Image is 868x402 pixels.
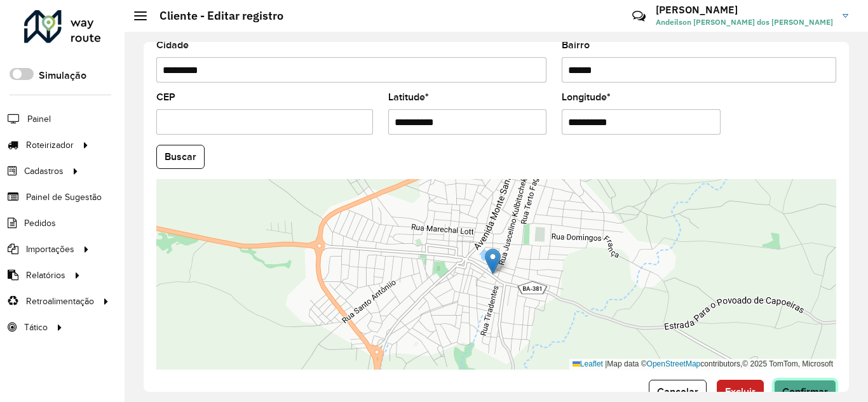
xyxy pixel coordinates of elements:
[562,90,611,105] label: Longitude
[24,321,48,334] span: Tático
[569,359,836,370] div: Map data © contributors,© 2025 TomTom, Microsoft
[24,217,56,230] span: Pedidos
[27,112,51,126] span: Painel
[26,269,65,282] span: Relatórios
[388,90,429,105] label: Latitude
[156,145,205,169] button: Buscar
[26,191,102,204] span: Painel de Sugestão
[26,243,74,256] span: Importações
[656,17,833,28] span: Andeilson [PERSON_NAME] dos [PERSON_NAME]
[605,359,607,368] span: |
[156,90,175,105] label: CEP
[26,138,74,152] span: Roteirizador
[39,68,86,83] label: Simulação
[147,9,283,23] h2: Cliente - Editar registro
[156,37,189,53] label: Cidade
[26,295,94,308] span: Retroalimentação
[485,248,501,274] img: Marker
[647,359,701,368] a: OpenStreetMap
[573,359,603,368] a: Leaflet
[24,164,64,178] span: Cadastros
[656,4,833,16] h3: [PERSON_NAME]
[725,386,756,397] span: Excluir
[782,386,828,397] span: Confirmar
[562,37,590,53] label: Bairro
[625,3,653,30] a: Contato Rápido
[657,386,698,397] span: Cancelar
